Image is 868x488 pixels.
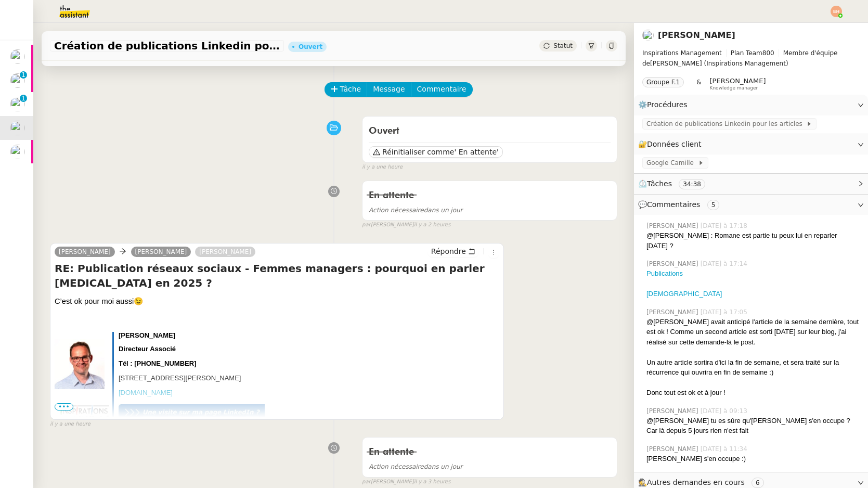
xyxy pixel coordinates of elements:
img: users%2FcRgg4TJXLQWrBH1iwK9wYfCha1e2%2Favatar%2Fc9d2fa25-7b78-4dd4-b0f3-ccfa08be62e5 [10,73,25,88]
img: svg [831,6,842,17]
span: 💬 [638,200,723,209]
h4: RE: Publication réseaux sociaux - Femmes managers : pourquoi en parler [MEDICAL_DATA] en 2025 ? [55,261,499,290]
span: [DATE] à 11:34 [701,444,749,454]
span: Commentaires [647,200,700,209]
div: Un autre article sortira d'ici la fin de semaine, et sera traité sur la récurrence qui ouvrira en... [646,357,860,378]
button: Message [367,82,411,97]
span: [DATE] à 17:14 [701,259,749,268]
span: Création de publications Linkedin pour les articles [646,119,806,129]
nz-tag: Groupe F.1 [642,77,684,87]
span: [DATE] à 17:05 [701,307,749,317]
small: [PERSON_NAME] [362,478,450,486]
span: Directeur Associé [119,345,176,353]
a: Publications [646,269,683,277]
span: ⚙️ [638,99,692,111]
div: Donc tout est ok et à jour ! [646,388,860,398]
img: users%2FFyDJaacbjjQ453P8CnboQfy58ng1%2Favatar%2F303ecbdd-43bb-473f-a9a4-27a42b8f4fe3 [10,49,25,64]
nz-badge-sup: 1 [20,71,27,79]
span: [PERSON_NAME] [710,77,766,85]
span: Tâches [647,179,672,188]
span: dans un jour [369,207,463,214]
span: [DATE] à 09:13 [701,406,749,416]
span: En attente [369,191,414,200]
span: [PERSON_NAME] [646,259,701,268]
span: il y a une heure [362,163,403,172]
div: [PERSON_NAME] s'en occupe :) [646,454,860,464]
span: 800 [762,49,774,57]
small: [PERSON_NAME] [362,221,450,229]
img: users%2FFyDJaacbjjQ453P8CnboQfy58ng1%2Favatar%2F303ecbdd-43bb-473f-a9a4-27a42b8f4fe3 [642,30,654,41]
span: 🕵️ [638,478,768,486]
span: [PERSON_NAME] [646,406,701,416]
span: [PERSON_NAME] [646,307,701,317]
span: il y a une heure [50,420,90,429]
img: users%2FFyDJaacbjjQ453P8CnboQfy58ng1%2Favatar%2F303ecbdd-43bb-473f-a9a4-27a42b8f4fe3 [10,97,25,111]
span: ' En attente' [454,147,498,157]
span: Action nécessaire [369,463,424,470]
span: Données client [647,140,702,148]
nz-badge-sup: 1 [20,95,27,102]
div: Ouvert [299,44,322,50]
span: Knowledge manager [710,85,758,91]
span: Statut [553,42,573,49]
a: [PERSON_NAME] [55,247,115,256]
a: [DEMOGRAPHIC_DATA] [646,290,722,298]
span: Réinitialiser comme [382,147,454,157]
nz-tag: 6 [752,478,764,488]
span: Inspirations Management [642,49,722,57]
img: Une image contenant silhouette Description générée automatiquement [55,403,112,421]
span: Plan Team [731,49,762,57]
div: @[PERSON_NAME] : Romane est partie tu peux lui en reparler [DATE] ? [646,230,860,251]
button: Répondre [427,246,479,257]
span: 😉 [134,297,143,305]
span: Tél : [PHONE_NUMBER] [119,359,197,367]
span: Commentaire [417,83,467,95]
p: 1 [21,95,25,104]
div: 💬Commentaires 5 [634,195,868,215]
span: Google Camille [646,158,698,168]
button: Tâche [325,82,368,97]
span: 🔐 [638,138,706,150]
span: [DATE] à 17:18 [701,221,749,230]
span: Procédures [647,100,688,109]
span: C’est ok pour moi aussi [55,297,134,305]
span: [PERSON_NAME] (Inspirations Management) [642,48,860,69]
div: ⏲️Tâches 34:38 [634,174,868,194]
span: [STREET_ADDRESS][PERSON_NAME] [119,374,241,382]
img: users%2FFyDJaacbjjQ453P8CnboQfy58ng1%2Favatar%2F303ecbdd-43bb-473f-a9a4-27a42b8f4fe3 [10,121,25,135]
span: Autres demandes en cours [647,478,745,486]
span: Message [373,83,405,95]
span: par [362,221,371,229]
img: image003.jpg [119,404,265,421]
span: par [362,478,371,486]
span: il y a 2 heures [414,221,451,229]
a: [DOMAIN_NAME] [119,389,173,396]
button: Réinitialiser comme' En attente' [369,146,503,158]
a: [PERSON_NAME] [195,247,255,256]
nz-tag: 34:38 [679,179,705,189]
button: Commentaire [411,82,473,97]
span: [PERSON_NAME] [646,221,701,230]
img: image001.jpg [55,339,105,389]
span: dans un jour [369,463,463,470]
span: Action nécessaire [369,207,424,214]
span: [PERSON_NAME] [646,444,701,454]
app-user-label: Knowledge manager [710,77,766,91]
div: @[PERSON_NAME] avait anticipé l'article de la semaine dernière, tout est ok ! Comme un second art... [646,317,860,348]
span: ⏲️ [638,179,714,188]
span: Création de publications Linkedin pour les articles - 8 octobre 2025 [54,41,280,51]
nz-tag: 5 [707,200,720,210]
div: 🔐Données client [634,134,868,155]
span: ••• [55,403,73,410]
div: @[PERSON_NAME] tu es sûre qu'[PERSON_NAME] s'en occupe ? Car là depuis 5 jours rien n'est fait [646,416,860,436]
span: Répondre [431,246,466,256]
span: Tâche [340,83,361,95]
img: users%2FcRgg4TJXLQWrBH1iwK9wYfCha1e2%2Favatar%2Fc9d2fa25-7b78-4dd4-b0f3-ccfa08be62e5 [10,145,25,159]
p: 1 [21,71,25,81]
span: En attente [369,447,414,457]
a: [PERSON_NAME] [658,30,735,40]
span: & [696,77,701,91]
div: ⚙️Procédures [634,95,868,115]
span: il y a 3 heures [414,478,451,486]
